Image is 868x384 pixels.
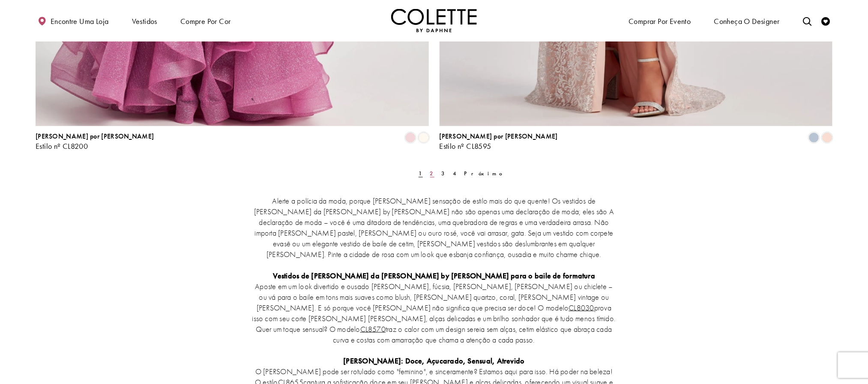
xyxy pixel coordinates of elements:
[820,9,832,32] a: Verificar lista de desejos
[132,16,157,26] font: Vestidos
[419,170,423,177] font: 1
[450,167,460,180] a: Página 4
[273,271,596,281] font: Vestidos de [PERSON_NAME] da [PERSON_NAME] by [PERSON_NAME] para o baile de formatura
[569,303,594,313] a: CL8030
[391,9,477,32] img: Colette por Daphne
[822,133,832,143] i: Corar
[428,167,437,180] a: Página 2
[254,196,614,259] font: Alerte a polícia da moda, porque [PERSON_NAME] sensação de estilo mais do que quente! Os vestidos...
[360,324,386,334] a: CL8570
[714,16,780,26] font: Conheça o designer
[36,133,154,151] div: Colette by Daphne Estilo nº CL8200
[440,132,558,141] font: [PERSON_NAME] por [PERSON_NAME]
[430,170,434,177] font: 2
[626,9,693,33] span: Comprar por evento
[416,167,425,180] span: Página atual
[440,133,558,151] div: Colette por Daphne Estilo nº CL8595
[51,16,109,26] font: Encontre uma loja
[36,9,111,33] a: Encontre uma loja
[712,9,782,33] a: Conheça o designer
[343,356,524,366] font: [PERSON_NAME]: Doce, Açucarado, Sensual, Atrevido
[405,133,416,143] i: Lírio Rosa
[252,303,616,334] font: prova isso com seu corte [PERSON_NAME] [PERSON_NAME], alças delicadas e um brilho sonhador que é ...
[453,170,457,177] font: 4
[440,141,491,151] font: Estilo nº CL8595
[180,16,230,26] font: Compre por cor
[391,9,477,32] a: Visite a página inicial
[464,170,506,177] font: Próximo
[439,167,448,180] a: Página 3
[629,16,691,26] font: Comprar por evento
[130,9,159,33] span: Vestidos
[809,133,819,143] i: Azul Gelo
[441,170,446,177] font: 3
[419,133,429,143] i: Diamante Branco
[255,281,613,313] font: Aposte em um look divertido e ousado [PERSON_NAME], fúcsia, [PERSON_NAME], [PERSON_NAME] ou chicl...
[36,141,88,151] font: Estilo nº CL8200
[36,132,154,141] font: [PERSON_NAME] por [PERSON_NAME]
[178,9,233,33] span: Compre por cor
[801,9,814,32] a: Alternar pesquisa
[461,167,509,180] a: Próxima página
[333,324,612,345] font: traz o calor com um design sereia sem alças, cetim elástico que abraça cada curva e costas com am...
